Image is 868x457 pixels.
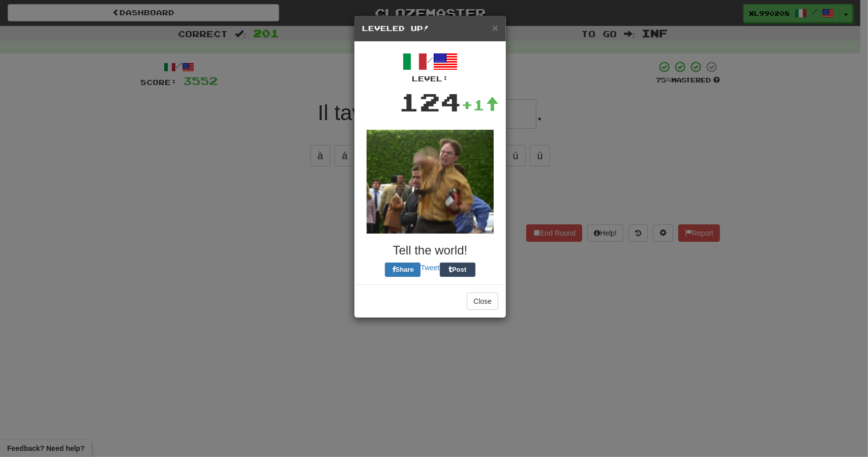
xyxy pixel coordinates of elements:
[467,293,498,310] button: Close
[492,22,498,33] button: Close
[421,264,439,272] a: Tweet
[462,95,499,115] div: +1
[367,130,494,234] img: dwight-38fd9167b88c7212ef5e57fe3c23d517be8a6295dbcd4b80f87bd2b6bd7e5025.gif
[362,49,498,84] div: /
[362,74,498,84] div: Level:
[385,263,421,277] button: Share
[492,22,498,34] span: ×
[399,84,462,120] div: 124
[440,263,475,277] button: Post
[362,244,498,257] h3: Tell the world!
[362,23,498,34] h5: Leveled Up!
